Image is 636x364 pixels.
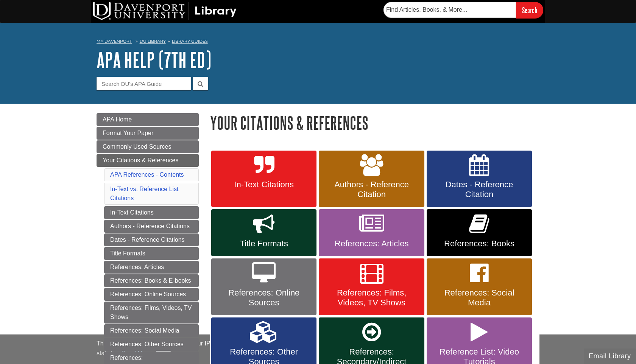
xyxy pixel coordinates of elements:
[383,2,516,18] input: Find Articles, Books, & More...
[217,288,311,308] span: References: Online Sources
[211,209,316,256] a: Title Formats
[104,206,199,219] a: In-Text Citations
[217,180,311,190] span: In-Text Citations
[432,288,526,308] span: References: Social Media
[383,2,543,18] form: Searches DU Library's articles, books, and more
[432,180,526,199] span: Dates - Reference Citation
[324,180,418,199] span: Authors - Reference Citation
[217,239,311,249] span: Title Formats
[427,209,532,256] a: References: Books
[97,154,199,167] a: Your Citations & References
[319,209,424,256] a: References: Articles
[211,151,316,207] a: In-Text Citations
[427,151,532,207] a: Dates - Reference Citation
[210,113,539,132] h1: Your Citations & References
[110,186,179,201] a: In-Text vs. Reference List Citations
[104,233,199,246] a: Dates - Reference Citations
[104,220,199,233] a: Authors - Reference Citations
[140,39,166,44] a: DU Library
[97,36,539,48] nav: breadcrumb
[211,258,316,315] a: References: Online Sources
[103,130,153,136] span: Format Your Paper
[516,2,543,18] input: Search
[324,239,418,249] span: References: Articles
[110,171,184,178] a: APA References - Contents
[97,127,199,140] a: Format Your Paper
[104,338,199,351] a: References: Other Sources
[104,302,199,324] a: References: Films, Videos, TV Shows
[324,288,418,308] span: References: Films, Videos, TV Shows
[104,261,199,274] a: References: Articles
[97,48,211,72] a: APA Help (7th Ed)
[427,258,532,315] a: References: Social Media
[584,348,636,364] button: Email Library
[104,247,199,260] a: Title Formats
[172,39,208,44] a: Library Guides
[104,274,199,287] a: References: Books & E-books
[319,151,424,207] a: Authors - Reference Citation
[103,143,171,150] span: Commonly Used Sources
[97,140,199,153] a: Commonly Used Sources
[432,239,526,249] span: References: Books
[93,2,237,20] img: DU Library
[103,157,178,163] span: Your Citations & References
[97,77,191,90] input: Search DU's APA Guide
[97,113,199,126] a: APA Home
[319,258,424,315] a: References: Films, Videos, TV Shows
[103,116,132,123] span: APA Home
[97,38,132,45] a: My Davenport
[104,324,199,337] a: References: Social Media
[104,288,199,301] a: References: Online Sources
